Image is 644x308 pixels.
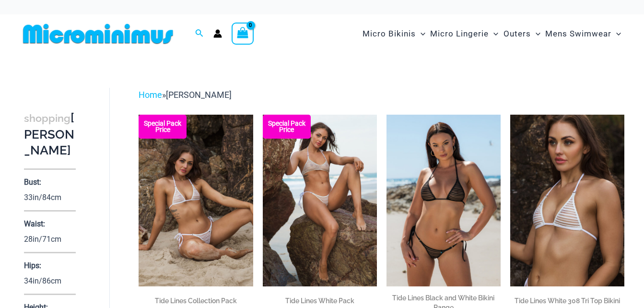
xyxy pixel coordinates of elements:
p: 34in/86cm [24,276,61,285]
a: Tide Lines Black 308 Tri Top 470 Thong 01Tide Lines White 308 Tri Top 470 Thong 03Tide Lines Whit... [386,115,501,286]
span: » [139,90,232,100]
nav: Site Navigation [359,18,625,50]
span: Outers [503,22,531,46]
a: Search icon link [195,28,204,40]
img: Tide Lines White 308 Tri Top 01 [510,115,624,286]
span: Menu Toggle [531,22,540,46]
span: Menu Toggle [489,22,498,46]
a: Account icon link [213,29,222,38]
b: Special Pack Price [263,120,311,133]
span: Menu Toggle [611,22,621,46]
h3: [PERSON_NAME] [24,110,76,159]
a: Home [139,90,162,100]
span: Mens Swimwear [545,22,611,46]
a: Micro LingerieMenu ToggleMenu Toggle [428,19,501,48]
span: [PERSON_NAME] [166,90,232,100]
h2: Tide Lines White Pack [263,296,377,306]
span: Micro Lingerie [430,22,489,46]
p: Bust: [24,178,41,187]
a: View Shopping Cart, empty [232,23,254,45]
h2: Tide Lines Collection Pack [139,296,253,306]
img: Tide Lines Black 308 Tri Top 470 Thong 01 [386,115,501,286]
a: OutersMenu ToggleMenu Toggle [501,19,543,48]
span: Menu Toggle [416,22,425,46]
img: Tide Lines White 350 Halter Top 470 Thong 05 [263,115,377,286]
img: Tide Lines White 308 Tri Top 470 Thong 07 [139,115,253,286]
span: shopping [24,112,70,124]
a: Micro BikinisMenu ToggleMenu Toggle [360,19,428,48]
p: Waist: [24,219,45,228]
a: Mens SwimwearMenu ToggleMenu Toggle [543,19,623,48]
a: Tide Lines White 308 Tri Top 470 Thong 07 Tide Lines Black 308 Tri Top 480 Micro 01Tide Lines Bla... [139,115,253,286]
a: Tide Lines White 350 Halter Top 470 Thong 05 Tide Lines White 350 Halter Top 470 Thong 03Tide Lin... [263,115,377,286]
p: 33in/84cm [24,193,61,202]
b: Special Pack Price [139,120,187,133]
span: Micro Bikinis [363,22,416,46]
p: 28in/71cm [24,235,61,244]
h2: Tide Lines White 308 Tri Top Bikini [510,296,624,306]
p: Hips: [24,261,41,270]
img: MM SHOP LOGO FLAT [19,23,177,45]
a: Tide Lines White 308 Tri Top 01Tide Lines White 308 Tri Top 480 Micro 04Tide Lines White 308 Tri ... [510,115,624,286]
